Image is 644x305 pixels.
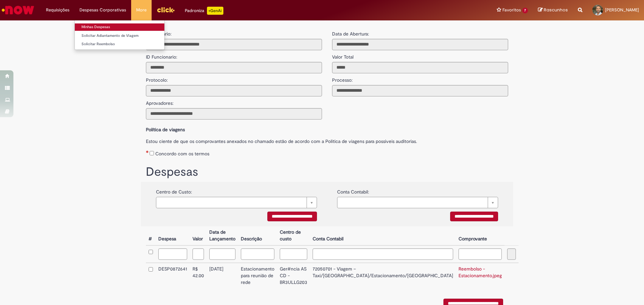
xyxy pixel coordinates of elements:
label: Processo: [332,73,353,83]
img: click_logo_yellow_360x200.png [157,5,175,15]
th: Despesa [156,226,190,245]
th: # [146,226,156,245]
label: Protocolo: [146,73,168,83]
th: Comprovante [456,226,504,245]
b: Política de viagens [146,127,185,133]
a: Solicitar Reembolso [75,41,164,48]
span: Despesas Corporativas [79,7,126,13]
td: [DATE] [207,263,238,289]
a: Reembolso - Estacionamento.jpeg [459,266,502,279]
label: Concordo com os termos [155,150,209,157]
p: +GenAi [207,7,223,15]
td: Estacionamento para reunião de rede [238,263,277,289]
th: Descrição [238,226,277,245]
span: Favoritos [502,7,521,13]
div: Padroniza [185,7,223,15]
span: 7 [522,8,528,13]
span: Rascunhos [544,7,568,13]
a: Limpar campo {0} [156,197,317,208]
th: Valor [190,226,207,245]
th: Data de Lançamento [207,226,238,245]
td: 72050701 - Viagem – Taxi/[GEOGRAPHIC_DATA]/Estacionamento/[GEOGRAPHIC_DATA] [310,263,456,289]
span: [PERSON_NAME] [605,7,639,13]
label: Aprovadores: [146,96,173,106]
label: Data de Abertura: [332,30,369,37]
h1: Despesas [146,165,508,179]
label: Valor Total [332,50,354,60]
td: R$ 42.00 [190,263,207,289]
th: Conta Contabil [310,226,456,245]
label: Estou ciente de que os comprovantes anexados no chamado estão de acordo com a Politica de viagens... [146,135,508,145]
td: Reembolso - Estacionamento.jpeg [456,263,504,289]
a: Limpar campo {0} [337,197,498,208]
a: Solicitar Adiantamento de Viagem [75,32,164,40]
td: DESP0872641 [156,263,190,289]
label: ID Funcionario: [146,50,177,60]
ul: Despesas Corporativas [74,20,165,50]
a: Rascunhos [538,7,568,13]
label: Centro de Custo: [156,185,192,195]
img: ServiceNow [1,3,35,17]
td: Ger#ncia AS CD - BR3ULLG203 [277,263,310,289]
span: More [136,7,147,13]
a: Minhas Despesas [75,23,164,31]
th: Centro de custo [277,226,310,245]
span: Requisições [46,7,69,13]
label: Conta Contabil: [337,185,369,195]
